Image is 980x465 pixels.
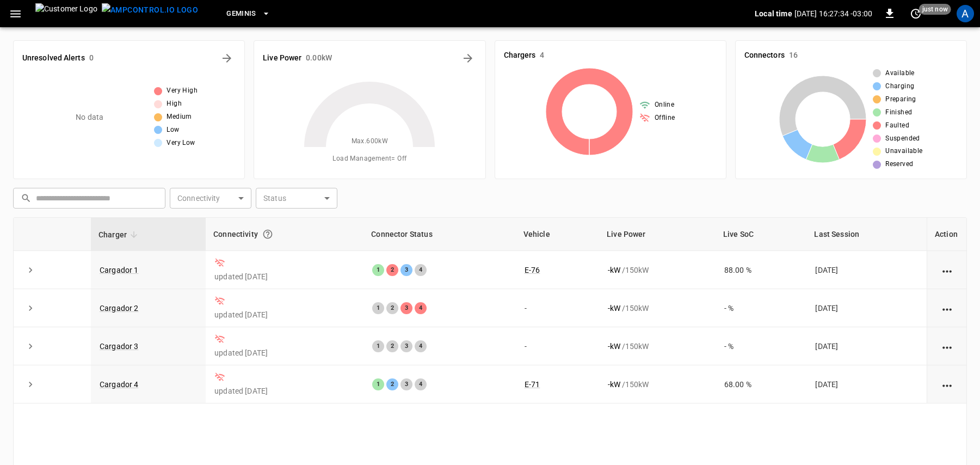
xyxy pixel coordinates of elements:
button: expand row [22,300,39,316]
a: Cargador 2 [100,304,139,313]
p: - kW [608,265,620,276]
p: - kW [608,303,620,314]
p: updated [DATE] [214,271,355,282]
div: 3 [400,378,412,390]
div: 3 [400,264,412,276]
div: 3 [400,340,412,352]
button: expand row [22,376,39,393]
h6: 4 [540,50,544,62]
td: 68.00 % [716,365,807,403]
span: Charger [98,228,141,241]
div: 1 [372,378,384,390]
span: Load Management = Off [332,154,406,164]
button: Energy Overview [459,50,477,67]
h6: 0 [89,52,94,64]
img: Customer Logo [35,3,97,24]
td: - % [716,327,807,365]
p: updated [DATE] [214,347,355,358]
div: 4 [415,378,427,390]
div: Connectivity [213,224,356,244]
img: ampcontrol.io logo [102,3,198,17]
span: Medium [167,112,192,123]
th: Vehicle [516,218,599,251]
div: 2 [386,340,398,352]
p: updated [DATE] [214,309,355,320]
div: / 150 kW [608,379,707,390]
div: / 150 kW [608,303,707,314]
button: expand row [22,262,39,278]
a: E-76 [525,266,540,274]
span: Geminis [226,8,256,20]
th: Action [927,218,966,251]
p: updated [DATE] [214,386,355,396]
div: 2 [386,264,398,276]
span: Reserved [885,159,913,170]
button: All Alerts [218,50,236,67]
h6: Chargers [504,50,536,62]
div: profile-icon [957,5,974,22]
th: Connector Status [363,218,515,251]
span: Faulted [885,120,909,131]
h6: 0.00 kW [306,52,332,64]
h6: Connectors [744,50,785,62]
div: action cell options [940,265,954,276]
p: Local time [755,8,792,19]
div: 1 [372,340,384,352]
td: - % [716,289,807,327]
span: Online [655,100,674,111]
td: [DATE] [806,289,927,327]
div: 1 [372,302,384,314]
h6: Live Power [263,52,301,64]
span: Very Low [167,138,195,149]
div: action cell options [940,341,954,352]
a: Cargador 1 [100,266,139,274]
div: action cell options [940,379,954,390]
th: Last Session [806,218,927,251]
span: Suspended [885,133,920,144]
span: Available [885,68,915,79]
button: set refresh interval [907,5,924,22]
div: action cell options [940,303,954,314]
span: Max. 600 kW [352,136,389,147]
h6: Unresolved Alerts [22,52,85,64]
span: Low [167,125,179,136]
button: Connection between the charger and our software. [258,224,278,244]
span: just now [919,4,951,15]
span: Charging [885,81,914,92]
td: - [516,327,599,365]
a: Cargador 4 [100,380,139,389]
span: High [167,99,182,109]
a: Cargador 3 [100,342,139,351]
div: / 150 kW [608,265,707,276]
h6: 16 [789,50,798,62]
p: [DATE] 16:27:34 -03:00 [794,8,872,19]
p: - kW [608,341,620,352]
td: - [516,289,599,327]
p: - kW [608,379,620,390]
td: [DATE] [806,365,927,403]
div: 3 [400,302,412,314]
div: 2 [386,378,398,390]
span: Offline [655,113,675,124]
th: Live SoC [716,218,807,251]
p: No data [76,112,103,123]
button: Geminis [222,3,275,25]
th: Live Power [599,218,716,251]
a: E-71 [525,380,540,389]
span: Preparing [885,94,916,105]
td: [DATE] [806,327,927,365]
div: 4 [415,264,427,276]
td: [DATE] [806,251,927,289]
div: 2 [386,302,398,314]
td: 88.00 % [716,251,807,289]
div: 4 [415,302,427,314]
div: 4 [415,340,427,352]
div: 1 [372,264,384,276]
div: / 150 kW [608,341,707,352]
span: Finished [885,107,912,118]
span: Very High [167,85,198,96]
button: expand row [22,338,39,354]
span: Unavailable [885,146,922,157]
